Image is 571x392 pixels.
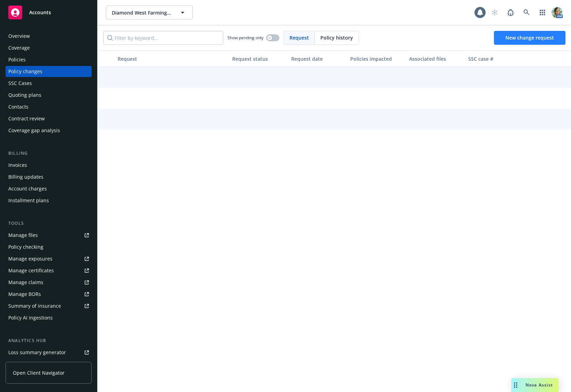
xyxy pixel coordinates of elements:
div: Policy changes [8,66,42,77]
a: Manage certificates [6,265,92,276]
a: Manage claims [6,277,92,288]
span: Open Client Navigator [13,369,65,376]
span: Accounts [29,10,51,15]
a: Loss summary generator [6,347,92,358]
a: Quoting plans [6,90,92,101]
div: Summary of insurance [8,300,61,312]
a: Manage exposures [6,253,92,264]
button: Nova Assist [511,378,559,392]
a: Installment plans [6,195,92,206]
a: Invoices [6,160,92,171]
button: Policies impacted [347,50,406,67]
button: Request status [229,50,288,67]
a: Report a Bug [504,6,518,19]
div: Billing [6,150,92,157]
button: Diamond West Farming Company Inc. et al [106,6,193,19]
div: Request date [291,55,345,62]
span: Request [289,34,309,41]
a: Contacts [6,101,92,112]
a: Accounts [6,3,92,22]
div: Loss summary generator [8,347,66,358]
img: photo [552,7,563,18]
button: Request date [288,50,347,67]
a: New change request [494,31,565,45]
div: Policies impacted [350,55,404,62]
div: Policy checking [8,241,43,253]
a: Manage files [6,230,92,241]
div: Coverage [8,42,30,53]
span: Policy history [320,34,353,41]
div: Tools [6,220,92,227]
a: Policies [6,54,92,65]
div: Contract review [8,113,45,124]
a: Overview [6,31,92,42]
span: Diamond West Farming Company Inc. et al [112,9,172,16]
a: Search [520,6,534,19]
div: Installment plans [8,195,49,206]
a: Summary of insurance [6,300,92,312]
a: Start snowing [488,6,502,19]
div: SSC Cases [8,78,32,89]
div: SSC case # [468,55,515,62]
a: Policy changes [6,66,92,77]
div: Policies [8,54,26,65]
div: Account charges [8,183,47,194]
div: Drag to move [511,378,520,392]
div: Manage certificates [8,265,54,276]
div: Invoices [8,160,27,171]
div: Coverage gap analysis [8,125,60,136]
div: Policy AI ingestions [8,312,53,323]
button: Associated files [406,50,465,67]
div: Analytics hub [6,337,92,344]
div: Contacts [8,101,28,112]
span: Show pending only [227,35,263,41]
div: Quoting plans [8,90,41,101]
a: Policy AI ingestions [6,312,92,323]
input: Filter by keyword... [103,31,223,45]
a: Switch app [536,6,549,19]
a: Coverage gap analysis [6,125,92,136]
a: Billing updates [6,171,92,182]
a: Coverage [6,42,92,53]
span: New change request [505,34,554,41]
div: Overview [8,31,30,42]
div: Billing updates [8,171,43,182]
a: Contract review [6,113,92,124]
div: Request status [232,55,286,62]
button: SSC case # [465,50,518,67]
div: Manage exposures [8,253,52,264]
a: SSC Cases [6,78,92,89]
a: Manage BORs [6,289,92,300]
a: Policy checking [6,241,92,253]
span: Nova Assist [526,382,553,388]
div: Manage files [8,230,38,241]
button: Request [115,50,229,67]
div: Manage BORs [8,289,41,300]
div: Manage claims [8,277,43,288]
div: Request [118,55,227,62]
div: Associated files [409,55,463,62]
a: Account charges [6,183,92,194]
